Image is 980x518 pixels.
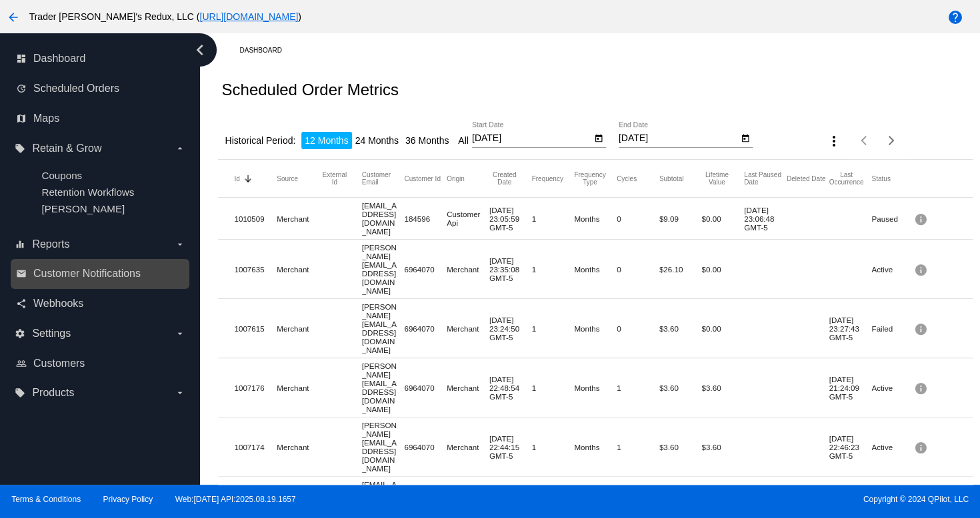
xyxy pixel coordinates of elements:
mat-cell: [EMAIL_ADDRESS][DOMAIN_NAME] [362,198,405,239]
mat-cell: Merchant [277,262,319,277]
mat-cell: 0 [617,321,659,336]
mat-cell: Merchant [277,321,319,336]
mat-cell: [DATE] 23:27:43 GMT-5 [829,312,871,345]
a: Coupons [41,170,82,181]
i: chevron_left [189,39,211,61]
li: 36 Months [402,132,452,149]
span: Retention Workflows [41,186,134,198]
mat-cell: [DATE] 22:48:54 GMT-5 [489,372,532,404]
mat-cell: 6964070 [404,262,447,277]
button: Open calendar [592,130,606,144]
mat-cell: $0.00 [701,262,744,277]
mat-cell: [DATE] 23:06:48 GMT-5 [744,202,787,235]
button: Previous page [851,127,878,154]
i: arrow_drop_down [175,388,185,398]
mat-cell: Months [574,439,617,455]
mat-cell: Active [871,380,914,395]
mat-cell: 1 [531,380,574,395]
mat-icon: info [914,378,930,398]
mat-cell: 1007176 [234,380,277,395]
mat-cell: [DATE] 23:05:59 GMT-5 [489,202,532,235]
mat-cell: [PERSON_NAME][EMAIL_ADDRESS][DOMAIN_NAME] [362,240,405,298]
mat-header-cell: Deleted Date [787,175,829,182]
mat-cell: $3.60 [659,380,702,395]
mat-cell: Merchant [447,380,489,395]
mat-cell: $3.60 [701,380,744,395]
mat-cell: [PERSON_NAME][EMAIL_ADDRESS][DOMAIN_NAME] [362,417,405,476]
mat-cell: [DATE] 17:44:00 GMT-5 [829,481,871,514]
a: share Webhooks [16,293,185,314]
span: Customers [33,358,85,370]
mat-cell: 1 [531,439,574,455]
button: Change sorting for Subtotal [659,174,684,182]
a: [URL][DOMAIN_NAME] [199,11,298,22]
mat-cell: [DATE] 23:24:50 GMT-5 [489,312,532,345]
button: Change sorting for Status [871,174,890,182]
a: update Scheduled Orders [16,78,185,99]
mat-cell: Active [871,439,914,455]
mat-icon: info [914,208,930,229]
mat-cell: 1 [617,439,659,455]
button: Open calendar [739,130,753,144]
a: [PERSON_NAME] [41,203,125,214]
mat-cell: $3.60 [659,321,702,336]
mat-cell: Merchant [277,380,319,395]
mat-cell: $0.00 [701,211,744,226]
mat-icon: help [947,9,963,25]
mat-icon: info [914,318,930,339]
mat-cell: 1010509 [234,211,277,226]
li: 12 Months [301,132,351,149]
span: Products [32,387,74,399]
mat-cell: Active [871,262,914,277]
i: arrow_drop_down [175,143,185,154]
mat-header-cell: Origin [447,175,489,182]
a: dashboard Dashboard [16,48,185,69]
mat-cell: $3.60 [701,439,744,455]
a: Dashboard [239,40,293,61]
span: Scheduled Orders [33,83,119,95]
button: Change sorting for CreatedUtc [489,171,520,186]
mat-cell: Merchant [277,211,319,226]
i: share [16,298,27,309]
span: Customer Notifications [33,268,141,280]
span: Copyright © 2024 QPilot, LLC [501,495,969,504]
i: people_outline [16,358,27,369]
i: local_offer [15,143,25,154]
i: map [16,113,27,124]
mat-cell: [DATE] 21:24:09 GMT-5 [829,372,871,404]
mat-icon: more_vert [826,133,842,149]
i: settings [15,328,25,339]
mat-cell: Months [574,380,617,395]
button: Next page [878,127,905,154]
i: arrow_drop_down [175,328,185,339]
mat-cell: $3.60 [659,439,702,455]
mat-cell: [DATE] 22:44:15 GMT-5 [489,431,532,463]
mat-cell: 184596 [404,211,447,226]
mat-cell: 1007174 [234,439,277,455]
li: All [455,132,472,149]
button: Change sorting for LastOccurrenceUtc [829,171,863,186]
mat-icon: info [914,437,930,457]
span: Settings [32,328,71,340]
mat-cell: 1 [531,262,574,277]
input: End Date [619,133,739,144]
mat-cell: [DATE] 16:37:45 GMT-5 [489,481,532,514]
mat-cell: CustomerApi [447,206,489,230]
a: map Maps [16,108,185,129]
span: Retain & Grow [32,142,101,154]
i: equalizer [15,239,25,250]
mat-cell: Merchant [447,439,489,455]
input: Start Date [472,133,592,144]
i: local_offer [15,388,25,398]
mat-icon: info [914,259,930,280]
i: email [16,268,27,279]
mat-cell: Merchant [277,439,319,455]
mat-cell: [PERSON_NAME][EMAIL_ADDRESS][DOMAIN_NAME] [362,299,405,358]
mat-cell: Paused [871,211,914,226]
mat-cell: 6964070 [404,439,447,455]
span: Reports [32,238,69,250]
mat-cell: Failed [871,321,914,336]
mat-header-cell: Source [277,175,319,182]
mat-cell: $0.00 [701,321,744,336]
